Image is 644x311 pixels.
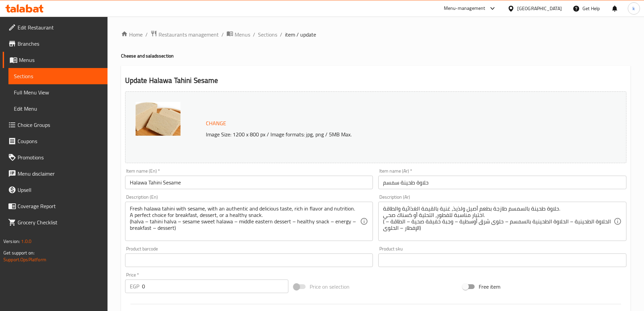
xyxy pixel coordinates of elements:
[18,202,102,210] span: Coverage Report
[14,105,102,113] span: Edit Menu
[285,30,316,39] span: item / update
[3,198,108,214] a: Coverage Report
[125,176,373,189] input: Enter name En
[235,30,250,39] span: Menus
[206,118,226,128] span: Change
[150,30,219,39] a: Restaurants management
[14,88,102,96] span: Full Menu View
[145,30,148,39] li: /
[142,280,289,293] input: Please enter price
[3,255,46,264] a: Support.OpsPlatform
[280,30,282,39] li: /
[8,68,108,84] a: Sections
[18,186,102,194] span: Upsell
[258,30,277,39] a: Sections
[18,137,102,145] span: Coupons
[125,253,373,267] input: Please enter product barcode
[3,248,34,257] span: Get support on:
[517,5,562,12] div: [GEOGRAPHIC_DATA]
[130,205,360,238] textarea: Fresh halawa tahini with sesame, with an authentic and delicious taste, rich in flavor and nutrit...
[18,40,102,48] span: Branches
[378,176,626,189] input: Enter name Ar
[3,133,108,149] a: Coupons
[3,237,20,246] span: Version:
[14,72,102,80] span: Sections
[130,282,139,290] p: EGP
[18,170,102,178] span: Menu disclaimer
[8,84,108,101] a: Full Menu View
[3,36,108,52] a: Branches
[226,30,250,39] a: Menus
[378,253,626,267] input: Please enter product sku
[3,182,108,198] a: Upsell
[18,23,102,31] span: Edit Restaurant
[18,218,102,226] span: Grocery Checklist
[221,30,224,39] li: /
[3,149,108,165] a: Promotions
[159,30,219,39] span: Restaurants management
[479,283,500,291] span: Free item
[633,5,635,12] span: k
[18,153,102,161] span: Promotions
[121,52,630,59] h4: Cheese and salads section
[136,102,181,136] img: mmw_638917277715312230
[3,117,108,133] a: Choice Groups
[203,130,564,138] p: Image Size: 1200 x 800 px / Image formats: jpg, png / 5MB Max.
[125,75,626,86] h2: Update Halawa Tahini Sesame
[8,101,108,117] a: Edit Menu
[121,30,143,39] a: Home
[3,214,108,230] a: Grocery Checklist
[3,52,108,68] a: Menus
[3,19,108,36] a: Edit Restaurant
[3,165,108,182] a: Menu disclaimer
[444,4,485,13] div: Menu-management
[18,121,102,129] span: Choice Groups
[21,237,31,246] span: 1.0.0
[203,116,229,130] button: Change
[383,205,614,238] textarea: حلاوة طحينة بالسمسم طازجة بطعم أصيل ولذيذ، غنية بالقيمة الغذائية والطاقة. اختيار مناسبة للفطور، ا...
[253,30,255,39] li: /
[310,283,350,291] span: Price on selection
[121,30,630,39] nav: breadcrumb
[19,56,102,64] span: Menus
